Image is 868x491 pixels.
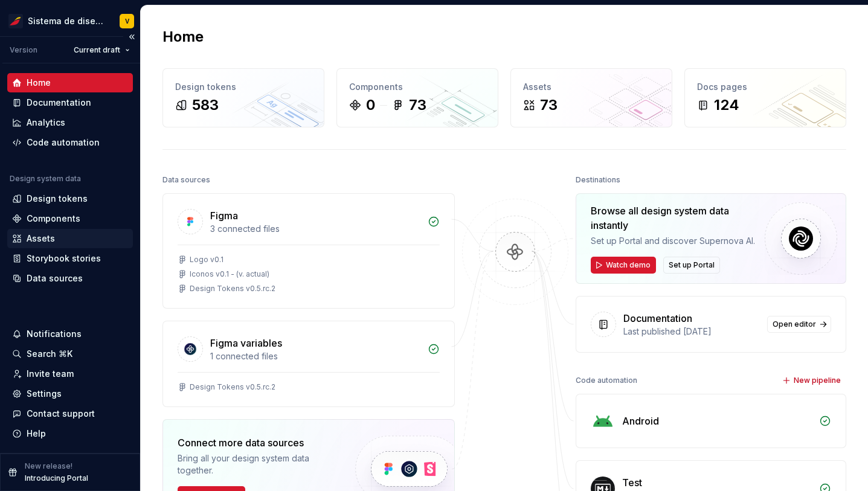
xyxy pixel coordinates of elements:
[210,223,420,235] div: 3 connected files
[27,77,51,89] div: Home
[162,27,204,47] h2: Home
[178,452,335,477] div: Bring all your design system data together.
[10,45,37,55] div: Version
[27,388,62,400] div: Settings
[7,324,133,344] button: Notifications
[684,68,846,127] a: Docs pages124
[697,81,834,93] div: Docs pages
[7,113,133,132] a: Analytics
[779,372,846,389] button: New pipeline
[7,133,133,152] a: Code automation
[773,319,816,329] span: Open editor
[210,208,238,223] div: Figma
[162,172,210,188] div: Data sources
[409,95,426,115] div: 73
[162,193,455,309] a: Figma3 connected filesLogo v0.1Iconos v0.1 - (v. actual)Design Tokens v0.5.rc.2
[623,311,692,326] div: Documentation
[27,408,95,420] div: Contact support
[190,284,275,294] div: Design Tokens v0.5.rc.2
[27,428,46,440] div: Help
[7,249,133,268] a: Storybook stories
[27,97,91,109] div: Documentation
[622,475,642,490] div: Test
[27,328,82,340] div: Notifications
[576,172,620,188] div: Destinations
[27,272,83,284] div: Data sources
[714,95,739,115] div: 124
[8,14,23,28] img: 55604660-494d-44a9-beb2-692398e9940a.png
[336,68,498,127] a: Components073
[27,348,72,360] div: Search ⌘K
[74,45,120,55] span: Current draft
[27,233,55,245] div: Assets
[663,257,720,274] button: Set up Portal
[540,95,558,115] div: 73
[27,193,88,205] div: Design tokens
[7,424,133,443] button: Help
[7,73,133,92] a: Home
[27,117,65,129] div: Analytics
[794,376,841,385] span: New pipeline
[7,364,133,383] a: Invite team
[7,229,133,248] a: Assets
[7,344,133,364] button: Search ⌘K
[349,81,486,93] div: Components
[7,189,133,208] a: Design tokens
[523,81,660,93] div: Assets
[190,255,223,265] div: Logo v0.1
[123,28,140,45] button: Collapse sidebar
[622,414,659,428] div: Android
[27,136,100,149] div: Code automation
[210,336,282,350] div: Figma variables
[27,213,80,225] div: Components
[606,260,651,270] span: Watch demo
[7,209,133,228] a: Components
[27,368,74,380] div: Invite team
[192,95,219,115] div: 583
[366,95,375,115] div: 0
[68,42,135,59] button: Current draft
[27,252,101,265] div: Storybook stories
[125,16,129,26] div: V
[162,68,324,127] a: Design tokens583
[591,235,755,247] div: Set up Portal and discover Supernova AI.
[210,350,420,362] div: 1 connected files
[623,326,760,338] div: Last published [DATE]
[7,384,133,403] a: Settings
[28,15,105,27] div: Sistema de diseño Iberia
[767,316,831,333] a: Open editor
[2,8,138,34] button: Sistema de diseño IberiaV
[25,461,72,471] p: New release!
[591,257,656,274] button: Watch demo
[7,269,133,288] a: Data sources
[190,269,269,279] div: Iconos v0.1 - (v. actual)
[175,81,312,93] div: Design tokens
[510,68,672,127] a: Assets73
[10,174,81,184] div: Design system data
[576,372,637,389] div: Code automation
[591,204,755,233] div: Browse all design system data instantly
[669,260,715,270] span: Set up Portal
[162,321,455,407] a: Figma variables1 connected filesDesign Tokens v0.5.rc.2
[178,435,335,450] div: Connect more data sources
[7,93,133,112] a: Documentation
[25,473,88,483] p: Introducing Portal
[190,382,275,392] div: Design Tokens v0.5.rc.2
[7,404,133,423] button: Contact support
